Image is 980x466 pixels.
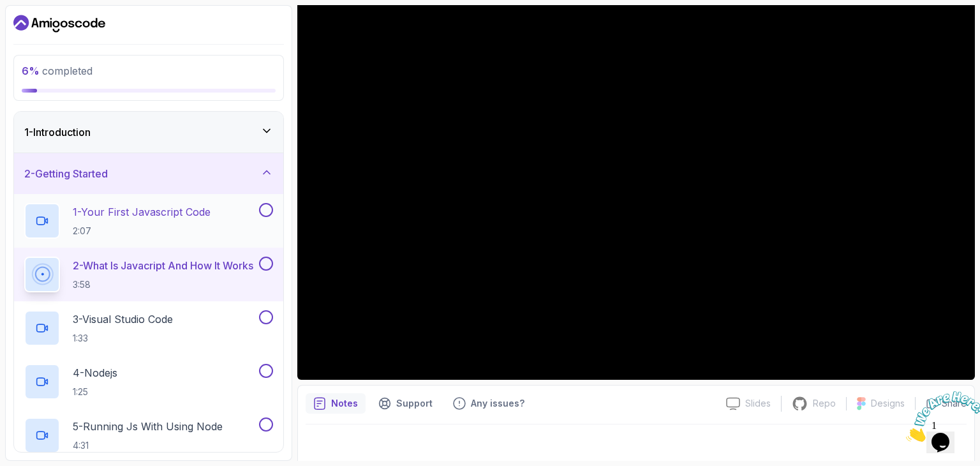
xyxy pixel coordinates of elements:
[396,397,433,410] p: Support
[371,393,440,414] button: Support button
[901,386,980,447] iframe: chat widget
[73,278,253,291] p: 3:58
[24,364,273,400] button: 4-Nodejs1:25
[22,64,40,77] span: 6 %
[14,112,283,153] button: 1-Introduction
[73,204,211,220] p: 1 - Your First Javascript Code
[73,439,223,452] p: 4:31
[73,419,223,434] p: 5 - Running Js With Using Node
[14,153,283,194] button: 2-Getting Started
[73,365,117,380] p: 4 - Nodejs
[73,386,117,398] p: 1:25
[73,225,211,237] p: 2:07
[331,397,358,410] p: Notes
[5,5,84,56] img: Chat attention grabber
[24,124,91,140] h3: 1 - Introduction
[24,417,273,453] button: 5-Running Js With Using Node4:31
[73,312,173,327] p: 3 - Visual Studio Code
[813,397,836,410] p: Repo
[22,64,93,77] span: completed
[24,166,108,181] h3: 2 - Getting Started
[871,397,905,410] p: Designs
[24,257,273,292] button: 2-What Is Javacript And How It Works3:58
[745,397,771,410] p: Slides
[5,5,10,16] span: 1
[306,393,366,414] button: notes button
[471,397,524,410] p: Any issues?
[445,393,532,414] button: Feedback button
[13,13,105,34] a: Dashboard
[73,332,173,345] p: 1:33
[24,310,273,346] button: 3-Visual Studio Code1:33
[24,203,273,239] button: 1-Your First Javascript Code2:07
[73,258,253,273] p: 2 - What Is Javacript And How It Works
